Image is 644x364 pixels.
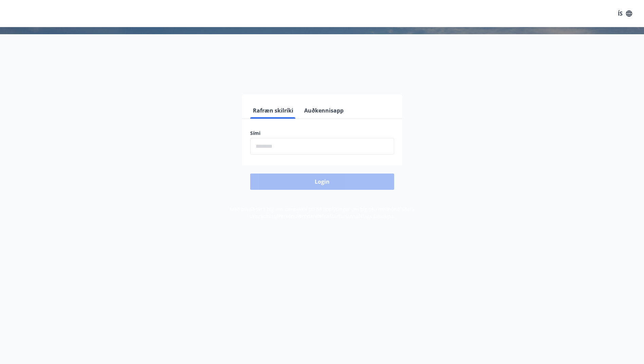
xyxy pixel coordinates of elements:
[86,41,558,66] h1: Félagavefur, Starfsmannafélags Eimskips
[250,102,296,119] button: Rafræn skilríki
[614,7,636,20] button: ÍS
[278,213,329,219] a: Persónuverndarstefna
[216,72,429,80] span: Vinsamlegast skráðu þig inn með rafrænum skilríkjum eða Auðkennisappi.
[230,206,414,219] span: Með því að skrá þig inn samþykkir þú að upplýsingar um þig séu meðhöndlaðar í samræmi við Starfsm...
[250,130,394,137] label: Sími
[301,102,346,119] button: Auðkennisapp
